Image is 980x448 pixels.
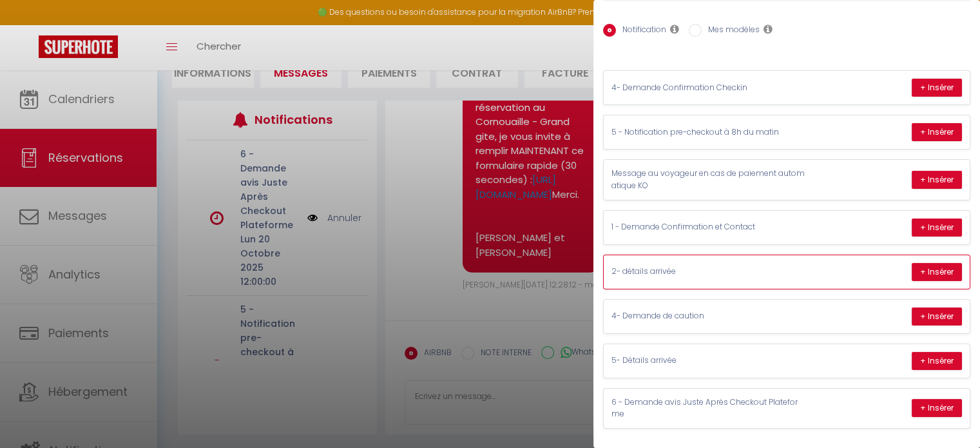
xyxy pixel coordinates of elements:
button: + Insérer [912,263,962,281]
p: 4- Demande de caution [611,310,805,322]
p: 4- Demande Confirmation Checkin [611,82,805,94]
p: 2- détails arrivée [611,266,805,278]
button: + Insérer [912,171,962,189]
button: + Insérer [912,123,962,141]
i: Les notifications sont visibles par toi et ton équipe [670,24,679,34]
button: + Insérer [912,307,962,326]
p: 6 - Demande avis Juste Après Checkout Plateforme [611,396,805,421]
i: Les modèles généraux sont visibles par vous et votre équipe [764,24,773,34]
button: + Insérer [912,352,962,370]
label: Mes modèles [702,24,760,38]
p: Message au voyageur en cas de paiement automatique KO [611,168,805,192]
p: 1 - Demande Confirmation et Contact [611,221,805,233]
button: + Insérer [912,399,962,417]
p: 5- Détails arrivée [611,355,805,367]
p: 5 - Notification pre-checkout à 8h du matin [611,126,805,139]
button: + Insérer [912,79,962,97]
button: + Insérer [912,219,962,237]
label: Notification [616,24,666,38]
